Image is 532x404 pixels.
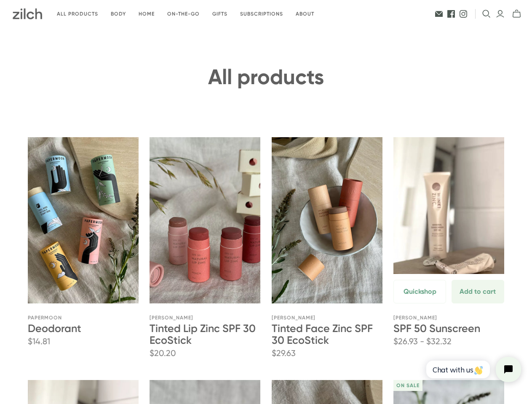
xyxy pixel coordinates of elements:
img: Zilch has done the hard yards and handpicked the best ethical and sustainable products for you an... [13,8,42,19]
a: About [289,4,321,24]
h1: All products [28,66,505,89]
a: All products [51,4,104,24]
a: Gifts [206,4,234,24]
a: Subscriptions [234,4,289,24]
a: Login [496,9,505,19]
button: Quickshop [393,280,446,303]
button: mini-cart-toggle [510,9,524,19]
a: Body [104,4,132,24]
a: Quickshop Add to cart [393,274,504,303]
span: Add to cart [460,287,496,297]
a: On-the-go [161,4,206,24]
span: $14.81 [28,335,50,347]
span: $20.20 [150,347,176,359]
a: Home [132,4,161,24]
span: $29.63 [272,347,296,359]
a: Tinted Lip Zinc SPF 30 EcoStick [150,137,260,303]
button: Add to cart [452,280,504,303]
a: Tinted Face Zinc SPF 30 EcoStick [272,322,373,346]
a: Deodorant [28,137,139,303]
a: Tinted Face Zinc SPF 30 EcoStick [272,137,382,303]
a: Tinted Lip Zinc SPF 30 EcoStick [150,322,256,346]
button: Open search [482,10,491,18]
a: SPF 50 Sunscreen [393,137,504,303]
span: $26.93 - $32.32 [393,335,452,347]
iframe: Tidio Chat [417,350,528,389]
a: [PERSON_NAME] [393,315,437,321]
a: SPF 50 Sunscreen [393,322,480,335]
